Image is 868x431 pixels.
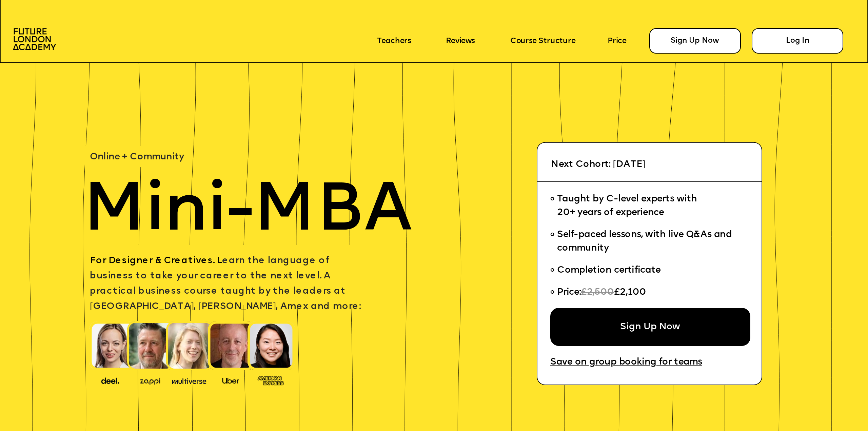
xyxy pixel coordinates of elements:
span: Next Cohort: [DATE] [551,160,645,169]
a: Price [608,37,626,45]
span: Completion certificate [557,266,660,275]
img: image-b7d05013-d886-4065-8d38-3eca2af40620.png [169,374,210,386]
a: Course Structure [510,37,576,45]
img: image-b2f1584c-cbf7-4a77-bbe0-f56ae6ee31f2.png [133,375,167,385]
span: £2,100 [614,288,646,297]
a: Save on group booking for teams [550,358,702,368]
span: Mini-MBA [83,179,412,247]
img: image-aac980e9-41de-4c2d-a048-f29dd30a0068.png [13,28,56,50]
span: £2,500 [581,288,614,297]
span: earn the language of business to take your career to the next level. A practical business course ... [90,256,361,312]
span: Self-paced lessons, with live Q&As and community [557,230,734,253]
span: For Designer & Creatives. L [90,256,222,266]
a: Teachers [377,37,411,45]
a: Reviews [446,37,475,45]
span: Online + Community [90,153,184,162]
img: image-93eab660-639c-4de6-957c-4ae039a0235a.png [254,374,288,387]
img: image-388f4489-9820-4c53-9b08-f7df0b8d4ae2.png [93,374,127,386]
img: image-99cff0b2-a396-4aab-8550-cf4071da2cb9.png [214,375,248,385]
span: Taught by C-level experts with 20+ years of experience [557,194,697,217]
span: Price: [557,288,581,297]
